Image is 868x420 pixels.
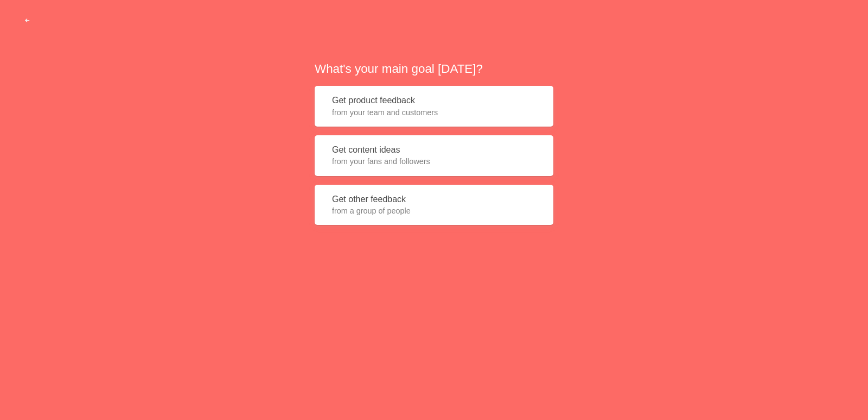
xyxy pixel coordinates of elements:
[315,135,553,176] button: Get content ideasfrom your fans and followers
[315,185,553,225] button: Get other feedbackfrom a group of people
[315,60,553,77] h2: What's your main goal [DATE]?
[332,205,536,216] span: from a group of people
[332,107,536,118] span: from your team and customers
[315,86,553,127] button: Get product feedbackfrom your team and customers
[332,156,536,167] span: from your fans and followers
